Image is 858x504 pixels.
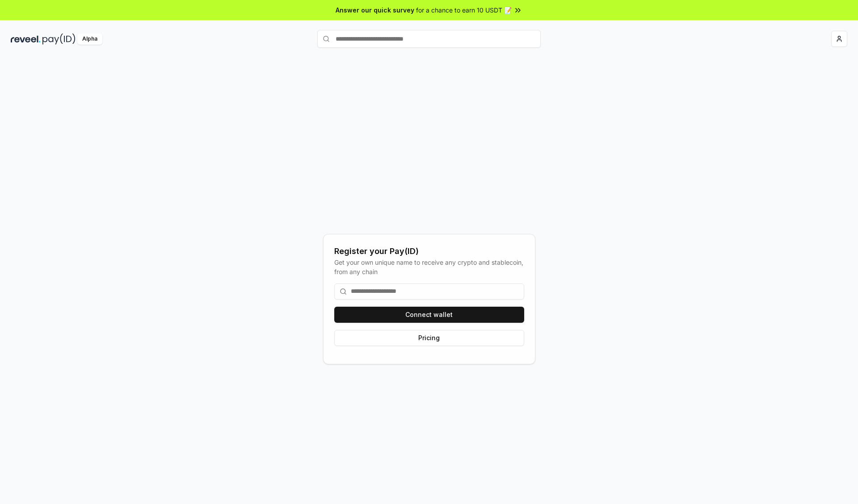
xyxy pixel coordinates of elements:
button: Connect wallet [334,307,524,323]
div: Register your Pay(ID) [334,245,524,258]
button: Pricing [334,330,524,346]
img: pay_id [42,33,76,45]
span: for a chance to earn 10 USDT 📝 [416,5,512,15]
div: Get your own unique name to receive any crypto and stablecoin, from any chain [334,258,524,276]
img: reveel_dark [11,33,41,45]
div: Alpha [77,33,102,45]
span: Answer our quick survey [336,5,414,15]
